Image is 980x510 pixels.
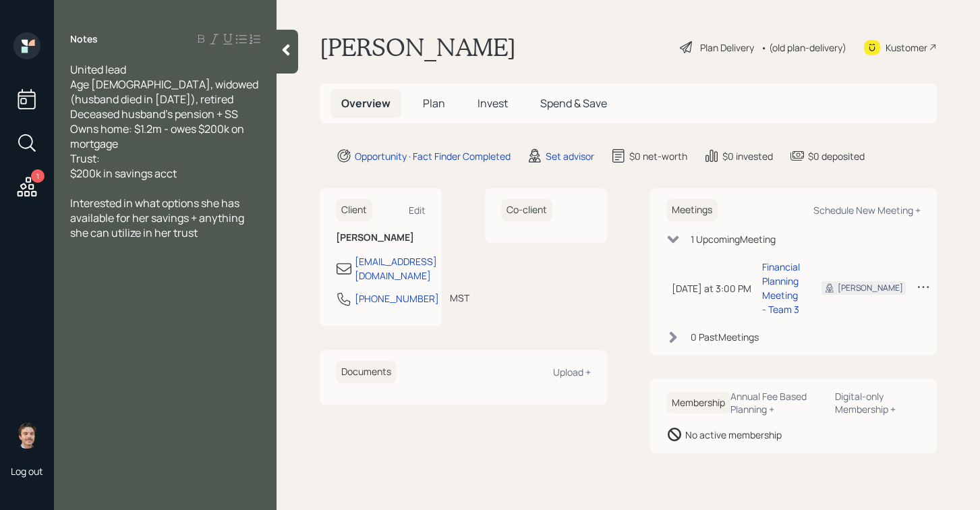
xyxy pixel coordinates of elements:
span: Invest [478,96,508,111]
div: MST [450,291,469,305]
h6: Client [336,199,372,221]
span: Interested in what options she has available for her savings + anything she can utilize in her trust [70,196,246,240]
div: Edit [409,204,426,217]
h1: [PERSON_NAME] [320,32,516,62]
div: [PERSON_NAME] [838,282,903,294]
span: Overview [341,96,391,111]
h6: Membership [666,392,730,414]
div: [EMAIL_ADDRESS][DOMAIN_NAME] [355,254,437,283]
img: robby-grisanti-headshot.png [13,422,40,449]
div: [DATE] at 3:00 PM [672,281,751,295]
div: No active membership [685,428,782,442]
div: Set advisor [546,149,594,163]
span: Plan [423,96,445,111]
div: Kustomer [886,40,927,55]
div: Financial Planning Meeting - Team 3 [762,260,800,316]
div: Schedule New Meeting + [813,204,921,217]
div: Annual Fee Based Planning + [730,390,824,416]
div: [PHONE_NUMBER] [355,291,439,306]
div: 1 [31,169,45,183]
div: $0 invested [722,149,773,163]
div: 0 Past Meeting s [691,330,759,344]
div: Digital-only Membership + [835,390,921,416]
div: Upload + [553,366,591,378]
h6: [PERSON_NAME] [336,232,426,244]
div: $0 deposited [808,149,865,163]
span: Spend & Save [540,96,607,111]
h6: Documents [336,361,397,383]
h6: Meetings [666,199,718,221]
div: Opportunity · Fact Finder Completed [355,149,511,163]
div: • (old plan-delivery) [761,40,846,55]
label: Notes [70,32,98,46]
span: United lead Age [DEMOGRAPHIC_DATA], widowed (husband died in [DATE]), retired Deceased husband's ... [70,62,260,181]
div: Plan Delivery [700,40,754,55]
div: 1 Upcoming Meeting [691,232,776,246]
div: $0 net-worth [629,149,687,163]
div: Log out [11,465,43,478]
h6: Co-client [501,199,552,221]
